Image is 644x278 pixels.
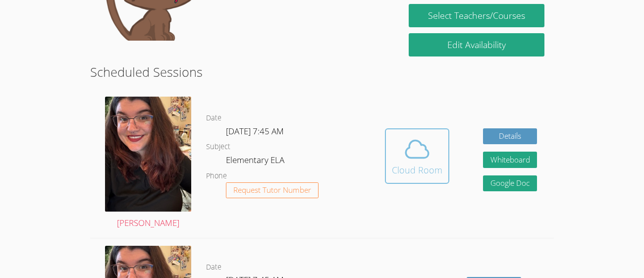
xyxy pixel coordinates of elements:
[206,112,221,124] dt: Date
[409,4,545,27] a: Select Teachers/Courses
[483,128,537,145] a: Details
[105,97,191,230] a: [PERSON_NAME]
[226,182,319,199] button: Request Tutor Number
[206,261,221,274] dt: Date
[226,153,286,170] dd: Elementary ELA
[392,163,442,177] div: Cloud Room
[233,186,311,194] span: Request Tutor Number
[206,170,227,182] dt: Phone
[385,128,449,184] button: Cloud Room
[90,62,554,81] h2: Scheduled Sessions
[483,152,537,168] button: Whiteboard
[226,125,284,137] span: [DATE] 7:45 AM
[105,97,191,212] img: IMG_7509.jpeg
[483,175,537,192] a: Google Doc
[409,33,545,56] a: Edit Availability
[206,141,230,153] dt: Subject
